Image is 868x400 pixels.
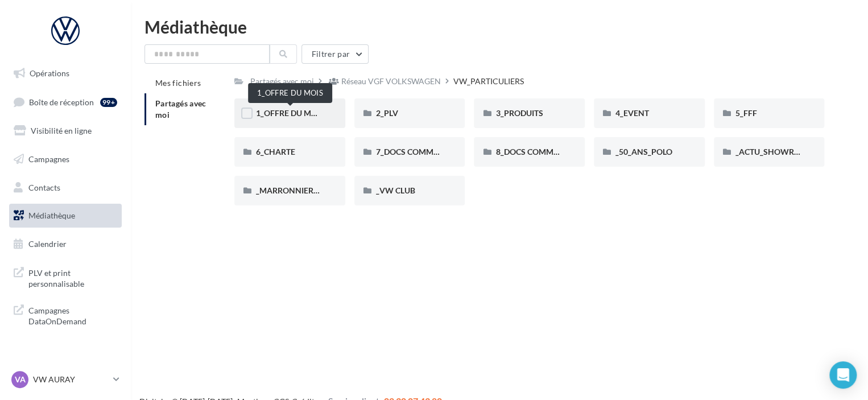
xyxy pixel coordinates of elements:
span: 7_DOCS COMMERCIAUX [376,147,468,156]
span: _ACTU_SHOWROOM [735,147,814,156]
span: Calendrier [28,239,67,249]
div: Open Intercom Messenger [829,361,857,389]
span: Campagnes [28,154,69,164]
span: 8_DOCS COMMUNICATION [495,147,597,156]
span: 1_OFFRE DU MOIS [256,108,324,118]
span: 6_CHARTE [256,147,295,156]
a: Campagnes [7,147,124,171]
span: _VW CLUB [376,185,415,195]
a: PLV et print personnalisable [7,261,124,294]
span: 2_PLV [376,108,398,118]
span: 4_EVENT [615,108,649,118]
div: VW_PARTICULIERS [453,76,524,87]
span: Contacts [28,182,60,192]
a: Médiathèque [7,204,124,228]
p: VW AURAY [33,374,109,385]
span: 3_PRODUITS [495,108,543,118]
a: Calendrier [7,232,124,256]
span: PLV et print personnalisable [28,265,117,290]
div: Médiathèque [144,18,854,35]
a: Contacts [7,176,124,200]
div: Partagés avec moi [250,76,314,87]
span: Campagnes DataOnDemand [28,303,117,327]
span: 5_FFF [735,108,757,118]
span: Visibilité en ligne [31,126,92,135]
div: 99+ [100,98,117,107]
a: Opérations [7,61,124,85]
span: Partagés avec moi [155,98,206,119]
span: Boîte de réception [29,97,94,106]
a: Boîte de réception99+ [7,90,124,114]
button: Filtrer par [301,44,369,64]
span: _50_ANS_POLO [615,147,672,156]
div: 1_OFFRE DU MOIS [248,83,332,103]
a: Visibilité en ligne [7,119,124,143]
a: Campagnes DataOnDemand [7,298,124,332]
span: Médiathèque [28,211,75,220]
span: VA [15,374,26,385]
span: Opérations [30,68,69,78]
span: Mes fichiers [155,78,201,88]
span: _MARRONNIERS_25 [256,185,330,195]
div: Réseau VGF VOLKSWAGEN [341,76,441,87]
a: VA VW AURAY [9,369,122,390]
